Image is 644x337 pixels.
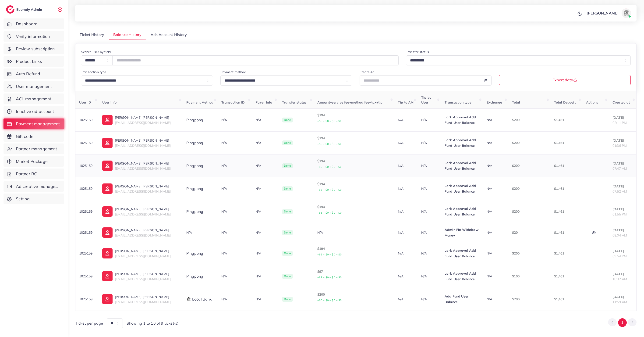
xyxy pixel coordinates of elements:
a: Inactive ad account [4,106,64,117]
small: +$3 + $0 + $0 + $0 [317,276,342,279]
p: N/A [398,296,414,302]
span: 11:59 AM [612,300,627,304]
span: N/A [487,230,492,235]
img: payment [186,297,191,301]
span: [EMAIL_ADDRESS][DOMAIN_NAME] [115,143,171,148]
p: Admin Fix Withdraw Money [445,227,479,238]
span: Done [282,274,293,279]
span: Balance History [113,32,142,37]
p: 1025159 [79,117,95,123]
a: Product Links [4,56,64,67]
span: Gift code [16,133,33,140]
a: Ad creative management [4,181,64,192]
div: Pingpong [186,140,214,146]
p: [PERSON_NAME] [PERSON_NAME] [115,227,171,233]
span: Tip to AM [398,100,414,104]
span: Setting [16,196,30,202]
p: $1,461 [554,296,579,302]
p: [PERSON_NAME] [587,10,619,16]
span: 09:54 PM [612,254,627,258]
span: N/A [221,118,227,122]
small: +$6 + $0 + $0 + $0 [317,253,342,256]
p: [PERSON_NAME] [PERSON_NAME] [115,294,171,300]
span: 01:55 PM [612,212,627,216]
a: ACL management [4,93,64,104]
p: N/A [255,296,275,302]
span: N/A [487,141,492,145]
p: $194 [317,112,390,124]
div: N/A [186,230,214,235]
label: Create At [360,70,374,74]
p: [PERSON_NAME] [PERSON_NAME] [115,271,171,277]
p: N/A [255,117,275,123]
p: $194 [317,135,390,147]
span: N/A [487,274,492,278]
span: 02:11 PM [612,121,627,125]
p: N/A [398,230,414,235]
p: [PERSON_NAME] [PERSON_NAME] [115,161,171,166]
span: User ID [79,100,91,104]
small: +$6 + $0 + $0 + $0 [317,211,342,214]
span: Done [282,118,293,123]
p: $1,461 [554,273,579,279]
span: Export data [552,78,577,82]
span: Transaction ID [221,100,245,104]
span: 08:04 AM [612,233,627,237]
span: Done [282,251,293,256]
a: Verify information [4,31,64,42]
span: Auto Refund [16,71,40,77]
p: 1025159 [79,163,95,168]
span: N/A [221,274,227,278]
p: 1025159 [79,186,95,191]
span: Payment management [16,121,60,127]
p: [DATE] [612,206,633,212]
p: [DATE] [612,183,633,189]
span: Payment Method [186,100,213,104]
small: +$0 + $0 + $6 + $0 [317,299,342,302]
p: [PERSON_NAME] [PERSON_NAME] [115,138,171,143]
span: Done [282,209,293,214]
p: N/A [421,209,437,214]
span: [EMAIL_ADDRESS][DOMAIN_NAME] [115,233,171,237]
p: [DATE] [612,161,633,166]
span: N/A [221,164,227,168]
span: Transaction type [445,100,472,104]
span: Dashboard [16,21,38,27]
p: N/A [255,230,275,235]
img: ic-user-info.36bf1079.svg [102,183,113,194]
small: +$6 + $0 + $0 + $0 [317,142,342,146]
span: N/A [487,118,492,122]
a: Payment management [4,118,64,129]
p: 1025159 [79,251,95,256]
span: $20 [512,230,518,235]
a: User management [4,81,64,92]
p: $194 [317,158,390,170]
p: $194 [317,246,390,257]
p: $1,461 [554,251,579,256]
p: N/A [398,163,414,168]
span: Actions [586,100,598,104]
span: Done [282,140,293,146]
a: Market Package [4,156,64,167]
p: N/A [398,186,414,191]
p: Add Fund User Balance [445,294,479,305]
span: Total [512,100,520,104]
p: N/A [255,273,275,279]
span: User info [102,100,117,104]
p: $1,461 [554,163,579,168]
p: N/A [421,117,437,123]
button: Export data [499,75,631,85]
label: Transfer status [406,50,429,54]
span: [EMAIL_ADDRESS][DOMAIN_NAME] [115,254,171,258]
a: logoEcomdy Admin [6,5,43,14]
span: Review subscription [16,46,55,52]
p: [PERSON_NAME] [PERSON_NAME] [115,248,171,254]
p: $194 [317,204,390,215]
a: Partner BC [4,168,64,179]
p: Lark Approval Add Fund User Balance [445,114,479,125]
span: Done [282,230,293,235]
div: Pingpong [186,209,214,214]
p: 1025159 [79,209,95,214]
span: 01:36 PM [612,143,627,148]
span: Done [282,186,293,191]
